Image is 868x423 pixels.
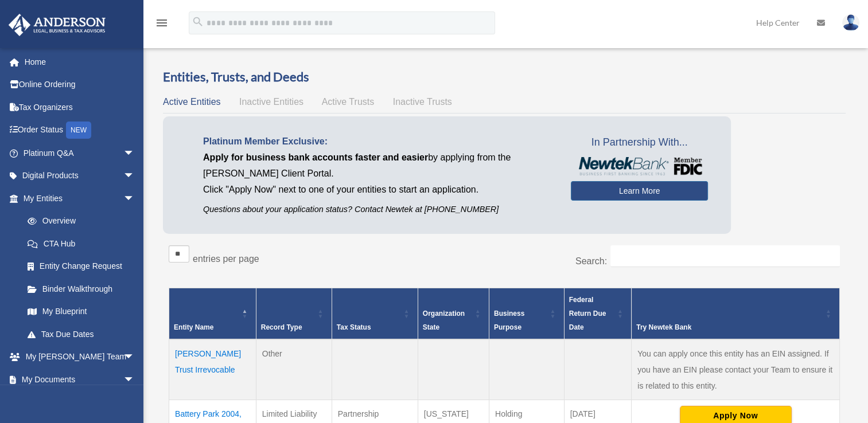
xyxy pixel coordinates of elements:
[8,346,152,369] a: My [PERSON_NAME] Teamarrow_drop_down
[8,164,152,187] a: Digital Productsarrow_drop_down
[155,20,169,30] a: menu
[332,288,418,339] th: Tax Status: Activate to sort
[8,187,146,210] a: My Entitiesarrow_drop_down
[16,277,146,300] a: Binder Walkthrough
[256,288,332,339] th: Record Type: Activate to sort
[16,300,146,323] a: My Blueprint
[163,97,220,107] span: Active Entities
[577,157,702,175] img: NewtekBankLogoSM.png
[632,288,840,339] th: Try Newtek Bank : Activate to sort
[16,210,141,233] a: Overview
[494,310,524,331] span: Business Purpose
[123,368,146,391] span: arrow_drop_down
[123,164,146,188] span: arrow_drop_down
[489,288,564,339] th: Business Purpose: Activate to sort
[571,181,708,201] a: Learn More
[192,15,204,28] i: search
[239,97,303,107] span: Inactive Entities
[564,288,632,339] th: Federal Return Due Date: Activate to sort
[8,368,152,391] a: My Documentsarrow_drop_down
[8,73,152,96] a: Online Ordering
[123,142,146,165] span: arrow_drop_down
[418,288,489,339] th: Organization State: Activate to sort
[169,339,256,400] td: [PERSON_NAME] Trust Irrevocable
[261,323,302,331] span: Record Type
[393,97,452,107] span: Inactive Trusts
[203,152,428,162] span: Apply for business bank accounts faster and easier
[575,256,607,266] label: Search:
[16,232,146,255] a: CTA Hub
[203,202,554,217] p: Questions about your application status? Contact Newtek at [PHONE_NUMBER]
[193,254,259,264] label: entries per page
[5,14,109,36] img: Anderson Advisors Platinum Portal
[569,296,606,331] span: Federal Return Due Date
[8,50,152,73] a: Home
[123,346,146,369] span: arrow_drop_down
[163,68,846,86] h3: Entities, Trusts, and Deeds
[155,16,169,30] i: menu
[66,122,91,139] div: NEW
[8,96,152,119] a: Tax Organizers
[322,97,375,107] span: Active Trusts
[337,323,371,331] span: Tax Status
[169,288,256,339] th: Entity Name: Activate to invert sorting
[174,323,213,331] span: Entity Name
[203,150,554,182] p: by applying from the [PERSON_NAME] Client Portal.
[636,320,822,334] div: Try Newtek Bank
[123,187,146,210] span: arrow_drop_down
[16,323,146,346] a: Tax Due Dates
[8,142,152,164] a: Platinum Q&Aarrow_drop_down
[256,339,332,400] td: Other
[423,310,465,331] span: Organization State
[842,14,859,31] img: User Pic
[571,134,708,152] span: In Partnership With...
[203,134,554,150] p: Platinum Member Exclusive:
[203,182,554,198] p: Click "Apply Now" next to one of your entities to start an application.
[632,339,840,400] td: You can apply once this entity has an EIN assigned. If you have an EIN please contact your Team t...
[16,255,146,278] a: Entity Change Request
[8,119,152,142] a: Order StatusNEW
